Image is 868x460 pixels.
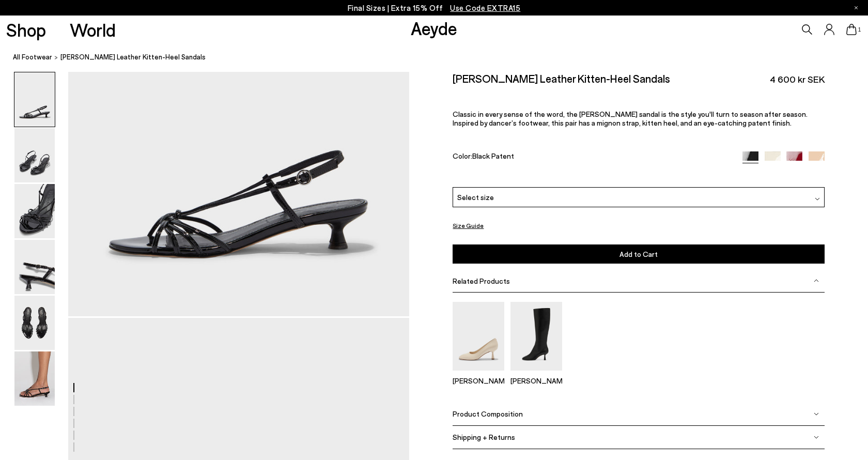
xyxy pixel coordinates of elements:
[510,376,562,385] p: [PERSON_NAME]
[13,52,52,63] a: All Footwear
[846,24,857,35] a: 1
[510,363,562,385] a: Catherine High Sock Boots [PERSON_NAME]
[814,435,819,440] img: svg%3E
[857,27,862,33] span: 1
[14,240,55,294] img: Rhonda Leather Kitten-Heel Sandals - Image 4
[453,302,504,371] img: Giotta Round-Toe Pumps
[14,72,55,127] img: Rhonda Leather Kitten-Heel Sandals - Image 1
[13,43,868,72] nav: breadcrumb
[450,3,520,12] span: Navigate to /collections/ss25-final-sizes
[348,2,521,14] p: Final Sizes | Extra 15% Off
[411,17,457,39] a: Aeyde
[770,73,825,86] span: 4 600 kr SEK
[453,244,825,263] button: Add to Cart
[453,277,510,285] span: Related Products
[814,278,819,283] img: svg%3E
[14,128,55,182] img: Rhonda Leather Kitten-Heel Sandals - Image 2
[453,376,504,385] p: [PERSON_NAME]
[510,302,562,371] img: Catherine High Sock Boots
[453,433,515,441] span: Shipping + Returns
[453,219,484,232] button: Size Guide
[453,151,731,163] div: Color:
[70,21,116,39] a: World
[14,296,55,350] img: Rhonda Leather Kitten-Heel Sandals - Image 5
[453,72,670,85] h2: [PERSON_NAME] Leather Kitten-Heel Sandals
[814,411,819,417] img: svg%3E
[472,151,514,160] span: Black Patent
[453,363,504,385] a: Giotta Round-Toe Pumps [PERSON_NAME]
[453,110,808,127] span: Classic in every sense of the word, the [PERSON_NAME] sandal is the style you'll turn to season a...
[14,184,55,238] img: Rhonda Leather Kitten-Heel Sandals - Image 3
[14,351,55,406] img: Rhonda Leather Kitten-Heel Sandals - Image 6
[815,196,820,202] img: svg%3E
[453,409,523,418] span: Product Composition
[457,192,494,203] span: Select size
[619,249,658,258] span: Add to Cart
[6,21,46,39] a: Shop
[60,52,206,63] span: [PERSON_NAME] Leather Kitten-Heel Sandals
